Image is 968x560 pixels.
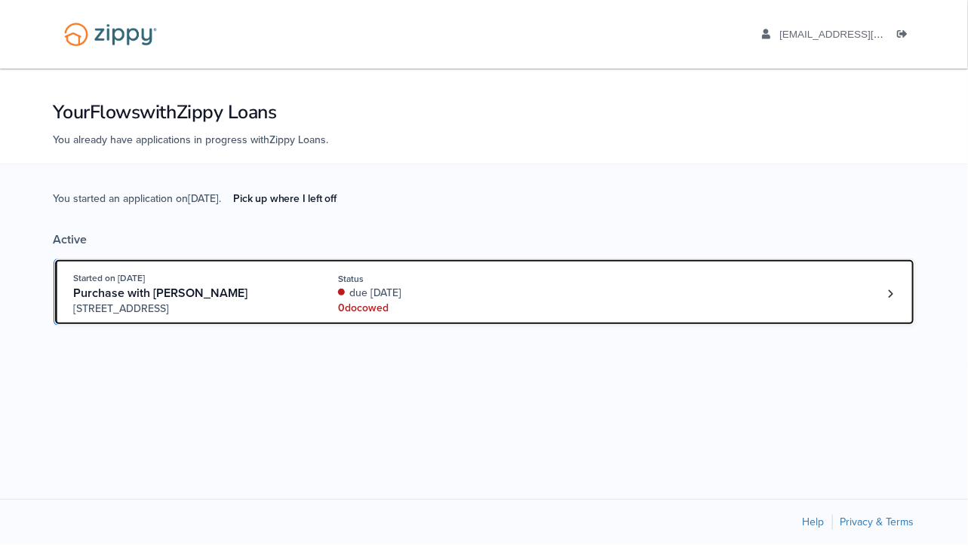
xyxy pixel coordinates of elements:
a: Loan number 4232534 [880,283,902,305]
h1: Your Flows with Zippy Loans [54,99,915,125]
div: 0 doc owed [338,301,539,316]
span: jlindjr@gmail.com [779,29,952,40]
a: Help [803,516,825,528]
div: due [DATE] [338,286,539,301]
a: Open loan 4232534 [54,259,915,326]
a: edit profile [762,29,953,44]
span: Purchase with [PERSON_NAME] [74,286,248,301]
span: You started an application on [DATE] . [54,191,349,232]
a: Pick up where I left off [222,186,349,211]
div: Active [54,232,915,247]
span: Started on [DATE] [74,273,146,283]
div: Status [338,272,539,286]
span: You already have applications in progress with Zippy Loans . [54,133,329,146]
a: Log out [898,29,914,44]
img: Logo [54,15,167,54]
a: Privacy & Terms [840,516,914,528]
span: [STREET_ADDRESS] [74,301,304,317]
